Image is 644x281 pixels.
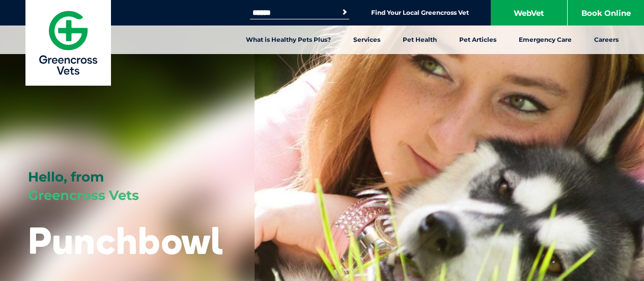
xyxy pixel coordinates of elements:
a: Services [342,25,391,54]
a: Pet Health [391,25,448,54]
a: Careers [583,25,630,54]
button: Search [340,7,350,17]
span: Greencross Vets [28,187,139,203]
a: Emergency Care [508,25,583,54]
a: Find Your Local Greencross Vet [371,9,469,17]
a: Pet Articles [448,25,508,54]
span: Hello, from [28,169,104,185]
a: What is Healthy Pets Plus? [235,25,342,54]
h1: Punchbowl [28,220,223,261]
